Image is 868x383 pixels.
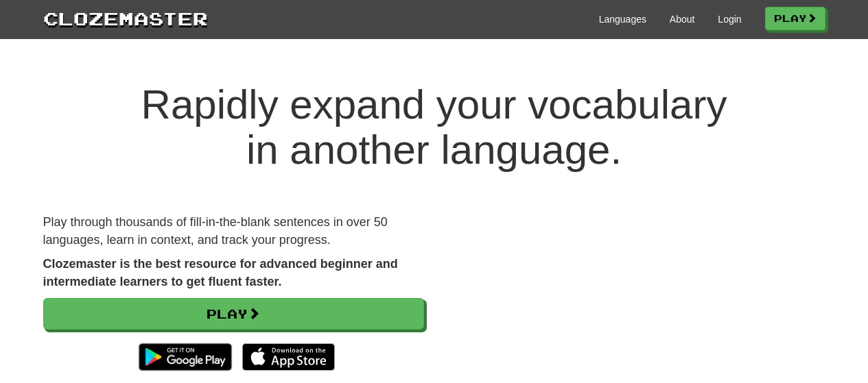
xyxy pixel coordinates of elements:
a: Languages [599,12,646,26]
a: Play [43,298,424,330]
a: Play [765,7,825,30]
a: Login [718,12,741,26]
a: About [670,12,695,26]
a: Clozemaster [43,5,208,31]
img: Get it on Google Play [132,336,238,378]
strong: Clozemaster is the best resource for advanced beginner and intermediate learners to get fluent fa... [43,257,398,288]
p: Play through thousands of fill-in-the-blank sentences in over 50 languages, learn in context, and... [43,214,424,249]
img: Download_on_the_App_Store_Badge_US-UK_135x40-25178aeef6eb6b83b96f5f2d004eda3bffbb37122de64afbaef7... [242,343,335,371]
